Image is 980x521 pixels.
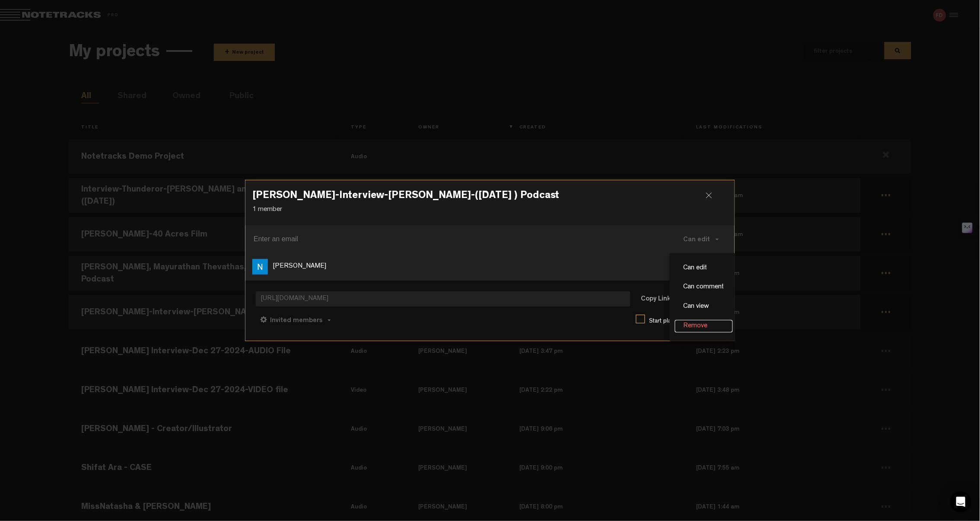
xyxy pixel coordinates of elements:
img: ACg8ocK7EXJaYsXeepb6arN6MhJpTkKnXrAP4HqCG7XYmfc-L-GRIA=s96-c [252,259,268,275]
a: Can comment [675,281,733,294]
button: Invited members [256,310,335,330]
div: Open Intercom Messenger [951,492,971,512]
button: Can edit [675,229,728,249]
button: Copy Link [632,291,679,308]
a: Remove [675,320,733,332]
p: [PERSON_NAME] [273,262,326,272]
a: Can view [675,300,733,313]
span: Invited members [270,317,322,324]
span: [URL][DOMAIN_NAME] [256,291,630,307]
h3: [PERSON_NAME]-Interview-[PERSON_NAME]-([DATE] ) Podcast [252,191,728,205]
a: Can edit [675,262,733,275]
label: Start playback at [649,317,724,326]
input: Enter an email [254,232,629,246]
p: 1 member [252,205,728,215]
span: Can edit [684,237,710,243]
